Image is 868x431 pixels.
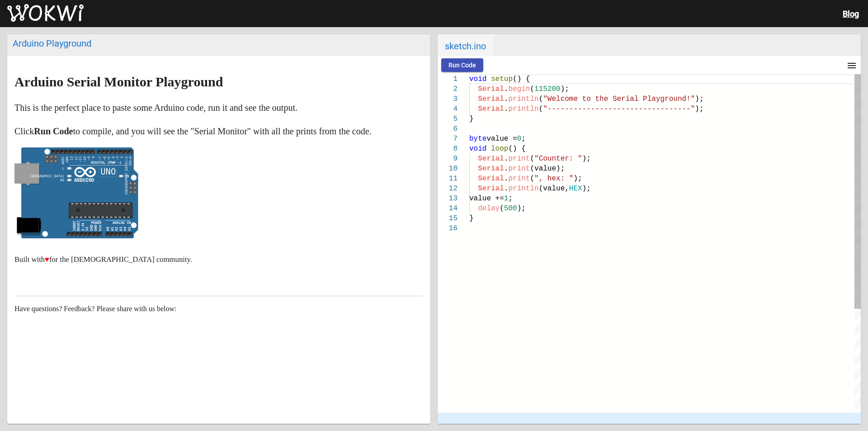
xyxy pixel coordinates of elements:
[478,185,504,193] span: Serial
[34,126,73,136] strong: Run Code
[438,174,458,184] div: 11
[13,38,425,49] div: Arduino Playground
[504,95,509,103] span: .
[504,175,509,183] span: .
[504,155,509,163] span: .
[438,194,458,204] div: 13
[438,154,458,164] div: 9
[438,74,458,84] div: 1
[438,223,458,233] div: 16
[478,175,504,183] span: Serial
[508,145,525,153] span: () {
[582,185,591,193] span: );
[478,105,504,113] span: Serial
[14,124,423,138] p: Click to compile, and you will see the "Serial Monitor" with all the prints from the code.
[469,214,474,223] span: }
[521,135,526,143] span: ;
[438,164,458,174] div: 10
[500,204,504,213] span: (
[508,175,530,183] span: print
[508,185,538,193] span: println
[582,155,591,163] span: );
[534,175,573,183] span: ", hex: "
[508,194,513,203] span: ;
[438,213,458,223] div: 15
[695,95,703,103] span: );
[491,145,508,153] span: loop
[508,165,530,173] span: print
[569,185,582,193] span: HEX
[441,58,483,72] button: Run Code
[438,134,458,144] div: 7
[469,75,486,83] span: void
[539,185,569,193] span: (value,
[517,135,522,143] span: 0
[530,85,534,93] span: (
[438,144,458,154] div: 8
[539,105,543,113] span: (
[438,114,458,124] div: 5
[478,165,504,173] span: Serial
[478,204,500,213] span: delay
[438,34,493,56] span: sketch.ino
[508,105,538,113] span: println
[438,184,458,194] div: 12
[478,95,504,103] span: Serial
[469,145,486,153] span: void
[45,255,49,264] span: ♥
[530,155,534,163] span: (
[517,204,526,213] span: );
[438,84,458,94] div: 2
[843,9,859,19] a: Blog
[695,105,703,113] span: );
[491,75,513,83] span: setup
[504,204,517,213] span: 500
[534,155,582,163] span: "Counter: "
[14,100,423,115] p: This is the perfect place to paste some Arduino code, run it and see the output.
[561,85,569,93] span: );
[504,194,509,203] span: 1
[469,115,474,123] span: }
[14,305,177,313] span: Have questions? Feedback? Please share with us below:
[438,104,458,114] div: 4
[438,94,458,104] div: 3
[469,135,486,143] span: byte
[448,62,476,69] span: Run Code
[543,95,695,103] span: "Welcome to the Serial Playground!"
[508,95,538,103] span: println
[530,165,565,173] span: (value);
[438,204,458,213] div: 14
[508,155,530,163] span: print
[478,85,504,93] span: Serial
[14,255,192,264] small: Built with for the [DEMOGRAPHIC_DATA] community.
[478,155,504,163] span: Serial
[543,105,695,113] span: "---------------------------------"
[504,165,509,173] span: .
[438,124,458,134] div: 6
[530,175,534,183] span: (
[504,105,509,113] span: .
[7,4,84,22] img: Wokwi
[504,185,509,193] span: .
[469,194,504,203] span: value +=
[534,85,561,93] span: 115200
[513,75,530,83] span: () {
[508,85,530,93] span: begin
[539,95,543,103] span: (
[486,135,517,143] span: value =
[14,75,423,89] h2: Arduino Serial Monitor Playground
[504,85,509,93] span: .
[573,175,582,183] span: );
[846,60,857,71] mat-icon: menu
